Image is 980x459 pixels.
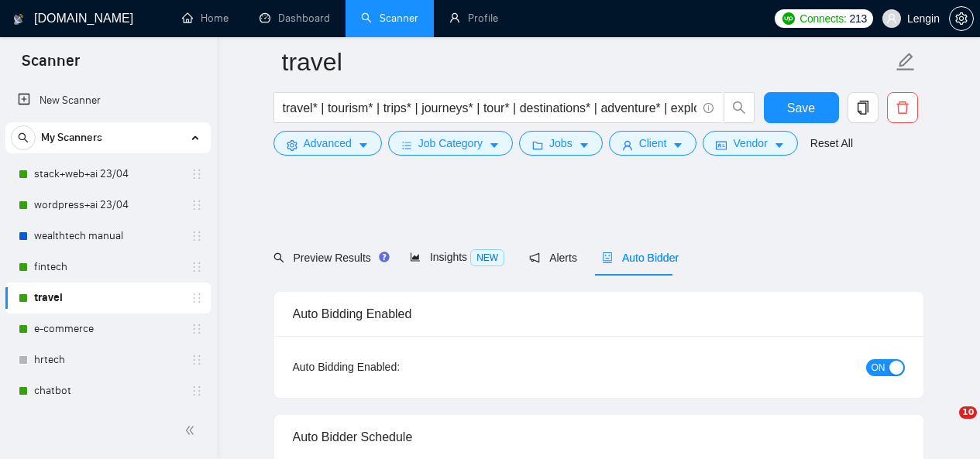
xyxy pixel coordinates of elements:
span: Vendor [733,135,767,152]
span: 10 [959,406,977,419]
button: search [724,92,755,123]
a: dashboardDashboard [260,12,330,25]
button: setting [949,6,974,31]
a: searchScanner [361,12,418,25]
span: holder [191,230,203,242]
span: caret-down [358,139,369,151]
span: holder [191,292,203,304]
input: Scanner name... [282,43,892,81]
span: Client [639,135,667,152]
span: delete [888,101,917,115]
span: My Scanners [41,122,102,153]
span: setting [287,139,297,151]
span: 213 [849,10,866,27]
span: Save [787,98,815,118]
span: caret-down [774,139,785,151]
span: Alerts [529,252,577,264]
span: edit [896,52,916,72]
span: holder [191,261,203,273]
span: holder [191,323,203,335]
span: Preview Results [273,252,385,264]
div: Tooltip anchor [377,250,391,264]
span: holder [191,199,203,211]
span: info-circle [703,103,714,113]
a: wealthtech manual [34,221,181,252]
span: robot [602,252,613,263]
img: logo [13,7,24,32]
button: userClientcaret-down [609,131,697,156]
button: idcardVendorcaret-down [703,131,797,156]
span: bars [401,139,412,151]
span: Advanced [304,135,352,152]
div: Auto Bidding Enabled: [293,358,497,375]
span: holder [191,354,203,366]
span: search [12,132,35,143]
div: Auto Bidding Enabled [293,292,905,336]
span: Insights [410,251,504,263]
span: caret-down [579,139,590,151]
button: delete [887,92,918,123]
a: fintech [34,252,181,283]
span: caret-down [672,139,683,151]
span: notification [529,252,540,263]
button: copy [848,92,879,123]
span: double-left [184,423,200,438]
a: Reset All [810,135,853,152]
span: Connects: [799,10,846,27]
span: Job Category [418,135,483,152]
span: user [622,139,633,151]
span: Scanner [9,50,92,82]
a: setting [949,12,974,25]
span: setting [950,12,973,25]
span: copy [848,101,878,115]
span: ON [872,359,885,376]
a: homeHome [182,12,229,25]
span: folder [532,139,543,151]
button: Save [764,92,839,123]
span: NEW [470,249,504,266]
span: holder [191,385,203,397]
a: New Scanner [18,85,198,116]
li: New Scanner [5,85,211,116]
a: chatbot [34,375,181,406]
img: upwork-logo.png [782,12,795,25]
span: Auto Bidder [602,252,679,264]
button: search [11,125,36,150]
span: search [273,252,284,263]
a: stack+web+ai 23/04 [34,159,181,190]
button: settingAdvancedcaret-down [273,131,382,156]
span: caret-down [489,139,500,151]
a: userProfile [449,12,498,25]
span: idcard [716,139,727,151]
span: user [886,13,897,24]
iframe: Intercom live chat [927,406,965,444]
span: Jobs [549,135,573,152]
span: holder [191,168,203,180]
input: Search Freelance Jobs... [283,98,696,118]
a: wordpress+ai 23/04 [34,190,181,221]
a: travel [34,283,181,313]
span: area-chart [410,252,421,262]
button: barsJob Categorycaret-down [388,131,513,156]
button: folderJobscaret-down [519,131,603,156]
a: e-commerce [34,313,181,344]
span: search [724,101,754,115]
a: hrtech [34,344,181,375]
div: Auto Bidder Schedule [293,415,905,459]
